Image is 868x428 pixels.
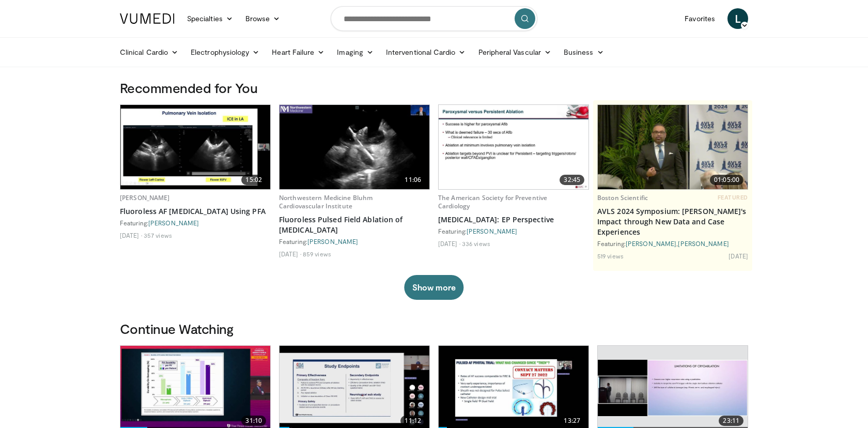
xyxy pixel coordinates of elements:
a: Electrophysiology [184,42,266,63]
div: Featuring: [438,227,589,235]
div: Featuring: [120,219,271,227]
li: 357 views [144,231,172,239]
a: Fluoroless AF [MEDICAL_DATA] Using PFA [120,206,271,217]
img: VuMedi Logo [120,13,175,24]
h3: Continue Watching [120,320,748,337]
a: Specialties [181,8,239,29]
a: [PERSON_NAME] [307,238,358,245]
li: [DATE] [438,239,460,248]
li: 859 views [303,250,331,258]
li: 336 views [462,239,490,248]
a: 15:02 [120,105,270,189]
span: 15:02 [241,175,266,185]
a: [PERSON_NAME] [626,240,676,247]
a: [PERSON_NAME] [148,219,199,226]
span: 01:05:00 [710,175,743,185]
a: [PERSON_NAME] [467,227,517,235]
li: 519 views [597,252,624,260]
span: 32:45 [560,175,584,185]
li: [DATE] [120,231,142,239]
a: 01:05:00 [598,105,748,189]
a: Business [557,42,610,63]
button: Show more [404,275,463,300]
a: Boston Scientific [597,193,648,202]
a: Clinical Cardio [114,42,184,63]
a: The American Society for Preventive Cardiology [438,193,547,210]
a: [PERSON_NAME] [120,193,170,202]
div: Featuring: [279,237,430,246]
a: 32:45 [439,105,588,189]
a: AVLS 2024 Symposium: [PERSON_NAME]'s Impact through New Data and Case Experiences [597,206,748,237]
span: 13:27 [560,416,584,426]
a: Heart Failure [266,42,331,63]
a: Imaging [331,42,380,63]
img: f0edc991-65ed-420d-a4e4-05c050d183dc.620x360_q85_upscale.jpg [439,105,588,189]
span: 31:10 [241,416,266,426]
a: Browse [239,8,287,29]
input: Search topics, interventions [331,6,537,31]
a: Northwestern Medicine Bluhm Cardiovascular Institute [279,193,373,210]
img: cd0e6fc8-de97-432c-a3f8-4e1155a9714b.620x360_q85_upscale.jpg [120,105,270,189]
li: [DATE] [729,252,748,260]
span: 23:11 [719,416,743,426]
a: [PERSON_NAME] [678,240,729,247]
span: 11:12 [400,416,425,426]
a: Favorites [678,8,721,29]
h3: Recommended for You [120,80,748,96]
img: e7a02689-2317-41f1-a212-3d88a497fc93.620x360_q85_upscale.jpg [280,105,429,189]
li: [DATE] [279,250,301,258]
a: [MEDICAL_DATA]: EP Perspective [438,215,589,225]
span: 11:06 [400,175,425,185]
div: Featuring: , [597,239,748,248]
a: Interventional Cardio [380,42,472,63]
a: L [727,8,748,29]
a: Peripheral Vascular [472,42,557,63]
a: Fluoroless Pulsed Field Ablation of [MEDICAL_DATA] [279,215,430,235]
span: FEATURED [718,194,748,201]
img: 11365a27-0fab-46d4-a5e8-09024ff24d80.620x360_q85_upscale.jpg [598,360,748,416]
a: 11:06 [280,105,429,189]
img: 607839b9-54d4-4fb2-9520-25a5d2532a31.620x360_q85_upscale.jpg [598,105,748,189]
